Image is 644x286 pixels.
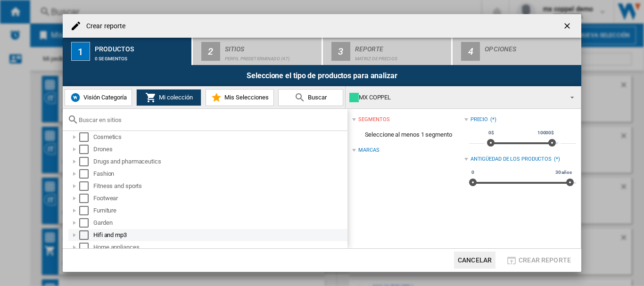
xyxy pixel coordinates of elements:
button: Buscar [278,89,343,106]
span: 10000$ [536,129,555,137]
span: Buscar [305,94,327,101]
span: 0$ [487,129,495,137]
span: Mis Selecciones [222,94,269,101]
md-checkbox: Select [79,194,93,203]
md-checkbox: Select [79,206,93,215]
md-checkbox: Select [79,243,93,252]
img: wiser-icon-blue.png [70,92,81,103]
div: 2 [201,42,220,61]
md-checkbox: Select [79,181,93,191]
span: Visión Categoría [81,94,127,101]
div: 1 [71,42,90,61]
md-checkbox: Select [79,157,93,166]
md-checkbox: Select [79,169,93,179]
button: Mis Selecciones [206,89,274,106]
div: Drugs and pharmaceutics [93,157,346,166]
button: Visión Categoría [65,89,132,106]
div: Seleccione el tipo de productos para analizar [63,65,581,86]
div: Fashion [93,169,346,179]
button: Crear reporte [503,252,574,269]
button: 2 Sitios Perfil predeterminado (47) [193,38,322,65]
md-checkbox: Select [79,230,93,240]
md-checkbox: Select [79,218,93,228]
div: Cosmetics [93,132,346,142]
div: Sitios [225,41,318,51]
input: Buscar en sitios [79,116,343,123]
div: Marcas [358,147,379,154]
button: 3 Reporte Matriz de precios [323,38,453,65]
span: Seleccione al menos 1 segmento [352,126,464,144]
div: Drones [93,145,346,154]
div: Home appliances [93,243,346,252]
div: Matriz de precios [355,51,448,61]
div: segmentos [358,116,389,123]
div: Furniture [93,206,346,215]
div: 0 segmentos [95,51,188,61]
div: Perfil predeterminado (47) [225,51,318,61]
div: Hifi and mp3 [93,230,346,240]
md-checkbox: Select [79,145,93,154]
span: 0 [470,169,476,176]
div: Garden [93,218,346,228]
div: MX COPPEL [349,91,562,104]
div: Reporte [355,41,448,51]
md-checkbox: Select [79,132,93,142]
button: 1 Productos 0 segmentos [63,38,192,65]
div: Opciones [485,41,578,51]
div: Fitness and sports [93,181,346,191]
button: 4 Opciones [453,38,581,65]
button: Cancelar [454,252,495,269]
button: Mi colección [136,89,201,106]
ng-md-icon: getI18NText('BUTTONS.CLOSE_DIALOG') [562,21,574,33]
h4: Crear reporte [82,22,125,31]
div: 3 [331,42,350,61]
button: getI18NText('BUTTONS.CLOSE_DIALOG') [559,16,578,35]
div: Footwear [93,194,346,203]
div: Precio [471,116,488,123]
span: 30 años [554,169,573,176]
div: Antigüedad de los productos [471,155,552,163]
span: Crear reporte [519,256,571,264]
div: Productos [95,41,188,51]
span: Mi colección [157,94,193,101]
div: 4 [461,42,480,61]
